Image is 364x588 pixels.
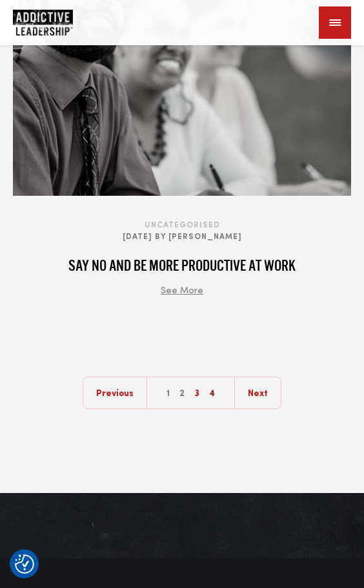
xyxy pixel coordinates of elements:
nav: Posts pagination [13,351,351,409]
img: Revisit consent button [15,554,34,574]
a: Home [13,10,90,36]
a: Previous [83,377,147,410]
span: See More [161,286,203,295]
span: First name [169,1,208,11]
a: Next [234,377,281,410]
span: Uncategorised [13,220,351,231]
a: 2 [176,377,188,410]
a: 1 [163,377,173,410]
a: 4 [206,377,218,410]
span: [DATE] [123,233,152,241]
span: By [PERSON_NAME] [155,233,242,241]
a: Privacy Policy [229,164,285,174]
h4: Say NO And Be More Productive at Work [13,256,351,275]
span: 3 [191,377,203,410]
img: Company Logo [13,10,73,36]
button: Consent Preferences [15,554,34,574]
